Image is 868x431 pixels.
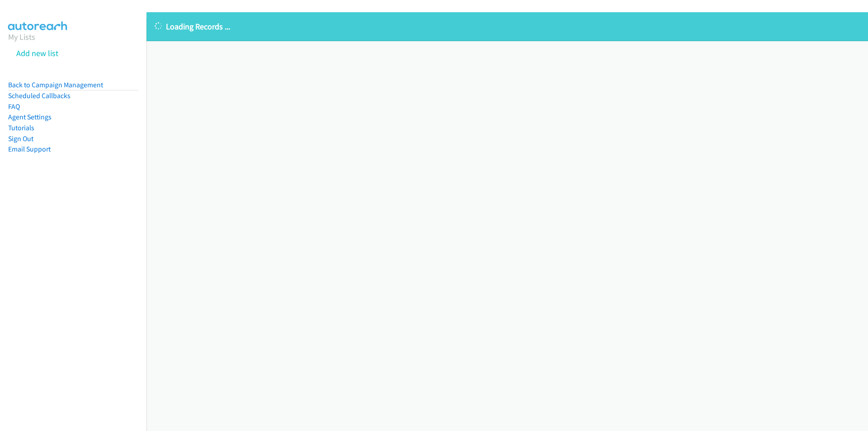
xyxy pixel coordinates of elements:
a: Scheduled Callbacks [8,91,71,100]
a: FAQ [8,102,20,111]
p: Loading Records ... [155,20,860,33]
a: Email Support [8,145,51,153]
a: Add new list [16,48,58,58]
a: My Lists [8,32,35,42]
a: Agent Settings [8,113,52,121]
a: Back to Campaign Management [8,81,103,89]
a: Sign Out [8,134,33,143]
a: Tutorials [8,123,34,132]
